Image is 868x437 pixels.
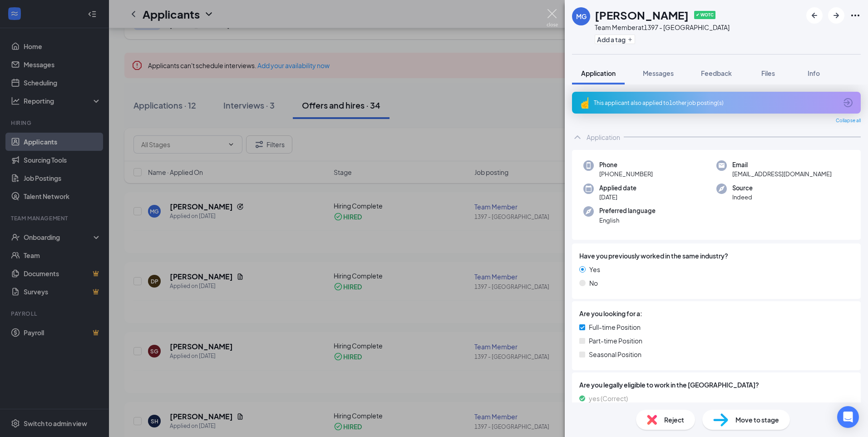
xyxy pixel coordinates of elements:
[664,415,684,425] span: Reject
[809,10,820,21] svg: ArrowLeftNew
[599,193,636,202] span: [DATE]
[837,406,859,428] div: Open Intercom Messenger
[587,133,620,142] div: Application
[579,308,642,318] span: Are you looking for a:
[643,69,674,77] span: Messages
[694,11,715,19] span: ✔ WOTC
[761,69,775,77] span: Files
[589,393,628,403] span: yes (Correct)
[701,69,732,77] span: Feedback
[581,69,616,77] span: Application
[599,169,653,179] span: [PHONE_NUMBER]
[850,10,861,21] svg: Ellipses
[572,132,583,143] svg: ChevronUp
[589,349,641,359] span: Seasonal Position
[599,184,636,193] span: Applied date
[836,117,861,124] span: Collapse all
[732,160,832,169] span: Email
[806,7,823,24] button: ArrowLeftNew
[589,322,641,332] span: Full-time Position
[576,12,587,21] div: MG
[589,264,600,274] span: Yes
[828,7,844,24] button: ArrowRight
[831,10,842,21] svg: ArrowRight
[595,35,635,44] button: PlusAdd a tag
[589,336,642,346] span: Part-time Position
[594,99,837,107] div: This applicant also applied to 1 other job posting(s)
[808,69,820,77] span: Info
[589,278,598,288] span: No
[595,23,730,32] div: Team Member at 1397 - [GEOGRAPHIC_DATA]
[627,37,633,42] svg: Plus
[579,380,853,390] span: Are you legally eligible to work in the [GEOGRAPHIC_DATA]?
[579,251,728,261] span: Have you previously worked in the same industry?
[735,415,779,425] span: Move to stage
[595,7,689,23] h1: [PERSON_NAME]
[599,160,653,169] span: Phone
[843,97,853,108] svg: ArrowCircle
[599,216,656,225] span: English
[732,184,753,193] span: Source
[599,206,656,215] span: Preferred language
[732,169,832,179] span: [EMAIL_ADDRESS][DOMAIN_NAME]
[732,193,753,202] span: Indeed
